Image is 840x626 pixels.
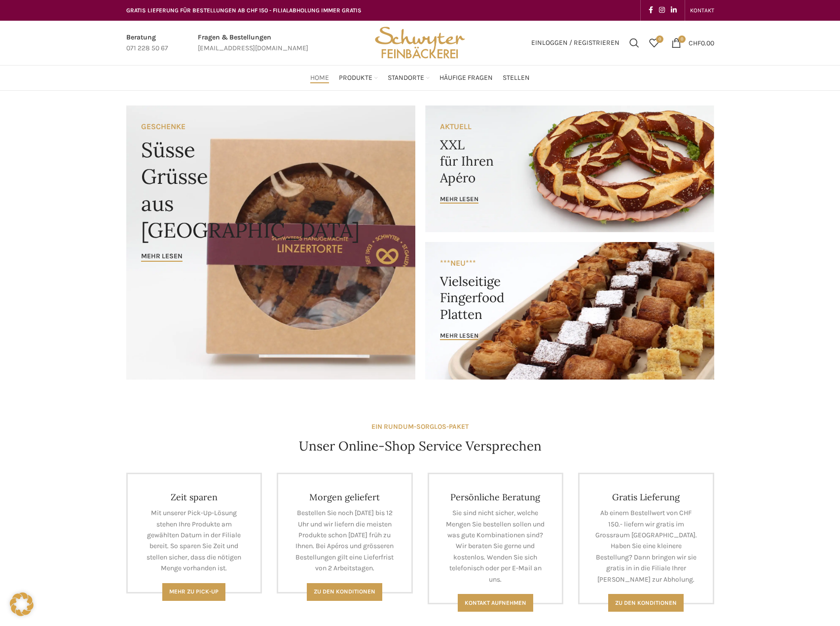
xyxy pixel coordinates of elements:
[371,422,469,431] strong: EIN RUNDUM-SORGLOS-PAKET
[371,21,468,65] img: Bäckerei Schwyter
[690,0,714,20] a: KONTAKT
[458,594,533,612] a: Kontakt aufnehmen
[126,32,168,54] a: Infobox link
[339,68,378,88] a: Produkte
[594,491,698,503] h4: Gratis Lieferung
[439,73,493,83] span: Häufige Fragen
[608,594,684,612] a: Zu den konditionen
[689,38,701,47] span: CHF
[439,68,493,88] a: Häufige Fragen
[143,491,246,503] h4: Zeit sparen
[339,73,372,83] span: Produkte
[126,105,415,380] a: Banner link
[678,35,686,43] span: 0
[143,508,246,574] p: Mit unserer Pick-Up-Lösung stehen Ihre Produkte am gewählten Datum in der Filiale bereit. So spar...
[444,508,548,585] p: Sie sind nicht sicher, welche Mengen Sie bestellen sollen und was gute Kombinationen sind? Wir be...
[668,3,680,17] a: Linkedin social link
[666,33,719,53] a: 0 CHF0.00
[503,73,530,83] span: Stellen
[646,3,656,17] a: Facebook social link
[594,508,698,585] p: Ab einem Bestellwert von CHF 150.- liefern wir gratis im Grossraum [GEOGRAPHIC_DATA]. Haben Sie e...
[388,73,424,83] span: Standorte
[624,33,644,53] a: Suchen
[310,68,329,88] a: Home
[644,33,664,53] a: 0
[371,38,468,46] a: Site logo
[162,583,225,601] a: Mehr zu Pick-Up
[465,599,526,606] span: Kontakt aufnehmen
[425,242,714,380] a: Banner link
[314,588,375,595] span: Zu den Konditionen
[425,105,714,232] a: Banner link
[656,3,668,17] a: Instagram social link
[503,68,530,88] a: Stellen
[531,39,620,46] span: Einloggen / Registrieren
[299,437,542,455] h4: Unser Online-Shop Service Versprechen
[526,33,624,53] a: Einloggen / Registrieren
[656,35,663,43] span: 0
[307,583,382,601] a: Zu den Konditionen
[126,7,362,14] span: GRATIS LIEFERUNG FÜR BESTELLUNGEN AB CHF 150 - FILIALABHOLUNG IMMER GRATIS
[388,68,430,88] a: Standorte
[121,68,719,88] div: Main navigation
[689,38,714,47] bdi: 0.00
[644,33,664,53] div: Meine Wunschliste
[293,491,397,503] h4: Morgen geliefert
[690,7,714,14] span: KONTAKT
[198,32,308,54] a: Infobox link
[293,508,397,574] p: Bestellen Sie noch [DATE] bis 12 Uhr und wir liefern die meisten Produkte schon [DATE] früh zu Ih...
[444,491,548,503] h4: Persönliche Beratung
[615,599,677,606] span: Zu den konditionen
[169,588,219,595] span: Mehr zu Pick-Up
[310,73,329,83] span: Home
[685,0,719,20] div: Secondary navigation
